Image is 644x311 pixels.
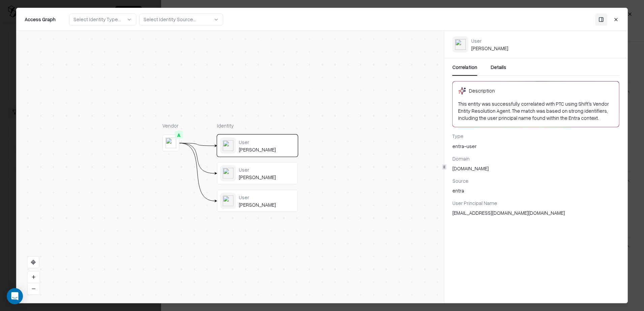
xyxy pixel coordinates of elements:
[25,16,56,23] div: Access Graph
[452,165,619,172] div: [DOMAIN_NAME]
[239,194,295,200] div: User
[471,38,508,51] div: [PERSON_NAME]
[471,38,508,44] div: User
[162,122,179,129] div: Vendor
[217,122,298,129] div: Identity
[458,100,614,122] div: This entity was successfully correlated with PTC using Shift's Vendor Entity Resolution Agent. Th...
[175,131,183,139] div: A
[595,13,607,26] button: Toggle Panel
[452,209,619,216] div: [EMAIL_ADDRESS][DOMAIN_NAME][DOMAIN_NAME]
[452,143,619,150] div: entra-user
[452,64,477,76] button: Correlation
[469,88,495,95] div: Description
[452,133,619,140] div: Type
[452,155,619,162] div: Domain
[239,146,295,152] div: [PERSON_NAME]
[452,187,619,194] div: entra
[139,13,223,26] button: Select Identity Source...
[69,13,136,26] button: Select Identity Type...
[73,16,121,23] div: Select Identity Type...
[239,139,295,145] div: User
[239,174,295,180] div: [PERSON_NAME]
[143,16,196,23] div: Select Identity Source...
[491,64,506,76] button: Details
[455,39,466,50] img: entra
[239,166,295,172] div: User
[452,200,619,207] div: User Principal Name
[239,202,295,208] div: [PERSON_NAME]
[452,177,619,184] div: Source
